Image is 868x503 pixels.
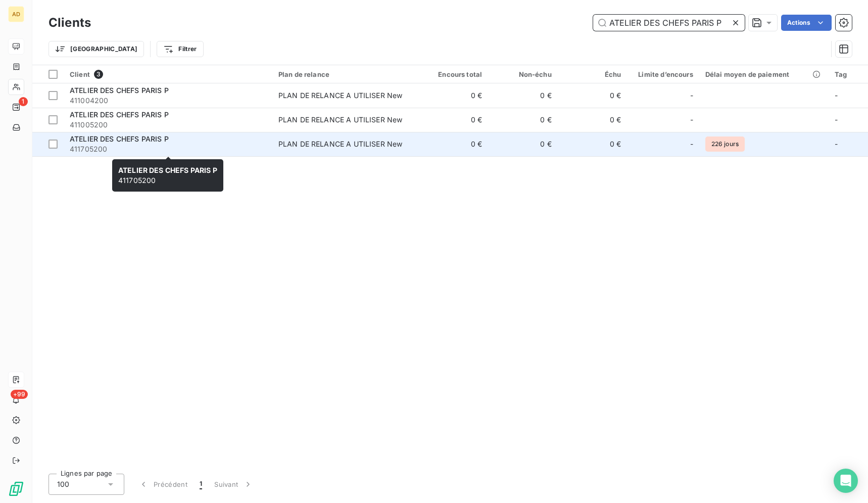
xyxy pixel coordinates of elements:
span: ATELIER DES CHEFS PARIS P [118,166,217,174]
td: 0 € [488,132,558,156]
span: - [835,115,838,124]
button: Actions [781,15,832,31]
button: Suivant [208,474,259,495]
td: 0 € [488,83,558,108]
div: Délai moyen de paiement [705,70,823,78]
span: 226 jours [705,136,745,152]
td: 0 € [419,132,489,156]
div: Encours total [425,70,483,78]
span: 1 [200,479,202,489]
div: Tag [835,70,862,78]
span: 411005200 [70,120,266,130]
span: 1 [19,97,28,106]
span: +99 [11,390,28,399]
span: 411004200 [70,96,266,106]
button: [GEOGRAPHIC_DATA] [49,41,144,57]
img: Logo LeanPay [8,481,24,497]
div: Échu [564,70,621,78]
h3: Clients [49,14,91,32]
input: Rechercher [593,15,745,31]
span: - [690,115,693,125]
td: 0 € [558,83,628,108]
span: - [690,139,693,149]
div: PLAN DE RELANCE A UTILISER New [278,90,403,101]
td: 0 € [419,83,489,108]
span: - [835,140,838,148]
span: - [835,91,838,100]
div: PLAN DE RELANCE A UTILISER New [278,139,403,149]
span: 3 [94,70,103,79]
span: ATELIER DES CHEFS PARIS P [70,134,169,143]
td: 0 € [558,108,628,132]
span: Client [70,70,90,78]
div: PLAN DE RELANCE A UTILISER New [278,115,403,125]
div: Open Intercom Messenger [834,469,858,493]
span: - [690,90,693,101]
span: ATELIER DES CHEFS PARIS P [70,86,169,95]
span: 411705200 [118,166,217,185]
div: Plan de relance [278,70,413,78]
td: 0 € [558,132,628,156]
span: 411705200 [70,144,266,154]
button: 1 [194,474,208,495]
td: 0 € [488,108,558,132]
div: Non-échu [494,70,552,78]
button: Précédent [132,474,194,495]
div: Limite d’encours [633,70,693,78]
button: Filtrer [157,41,203,57]
span: ATELIER DES CHEFS PARIS P [70,110,169,119]
td: 0 € [419,108,489,132]
div: AD [8,6,24,22]
span: 100 [57,479,69,489]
